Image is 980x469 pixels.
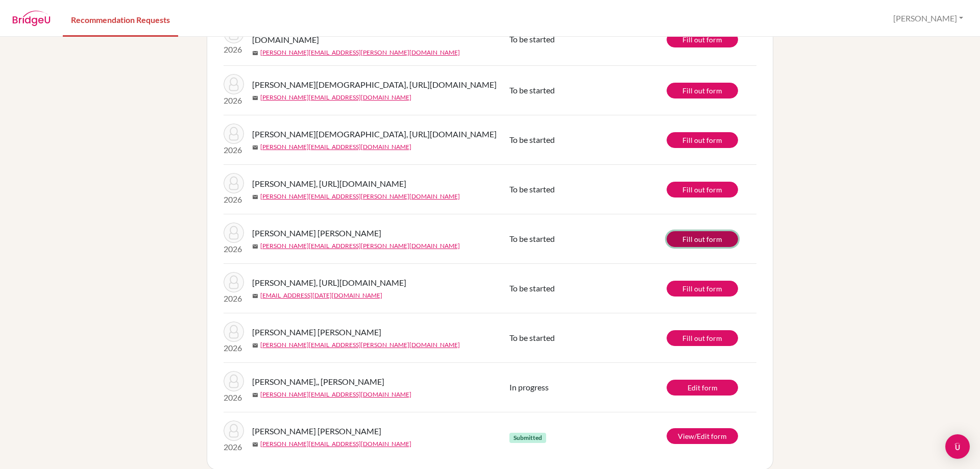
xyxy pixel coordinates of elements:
[509,433,546,443] span: Submitted
[667,281,738,297] a: Fill out form
[252,293,258,299] span: mail
[667,428,738,444] a: View/Edit form
[509,382,549,392] span: In progress
[224,322,244,342] img: Silva Sauerbrey, Mario
[667,132,738,148] a: Fill out form
[260,192,460,201] a: [PERSON_NAME][EMAIL_ADDRESS][PERSON_NAME][DOMAIN_NAME]
[224,193,244,206] p: 2026
[224,292,244,305] p: 2026
[509,184,555,194] span: To be started
[509,34,555,44] span: To be started
[252,79,497,91] span: [PERSON_NAME][DEMOGRAPHIC_DATA], [URL][DOMAIN_NAME]
[667,330,738,346] a: Fill out form
[224,173,244,193] img: González Lozano, https://easalvador.powerschool.com/admin/students/home.html?frn=001703
[260,340,460,350] a: [PERSON_NAME][EMAIL_ADDRESS][PERSON_NAME][DOMAIN_NAME]
[224,342,244,354] p: 2026
[252,227,381,239] span: [PERSON_NAME] [PERSON_NAME]
[945,434,970,459] div: Open Intercom Messenger
[252,326,381,338] span: [PERSON_NAME] [PERSON_NAME]
[260,291,382,300] a: [EMAIL_ADDRESS][DATE][DOMAIN_NAME]
[252,376,384,388] span: [PERSON_NAME],, [PERSON_NAME]
[252,128,497,140] span: [PERSON_NAME][DEMOGRAPHIC_DATA], [URL][DOMAIN_NAME]
[509,135,555,144] span: To be started
[260,241,460,251] a: [PERSON_NAME][EMAIL_ADDRESS][PERSON_NAME][DOMAIN_NAME]
[509,283,555,293] span: To be started
[509,234,555,243] span: To be started
[889,9,968,28] button: [PERSON_NAME]
[252,243,258,250] span: mail
[224,74,244,94] img: Yepez Cristiani, https://easalvador.powerschool.com/admin/students/home.html?frn=001773
[252,194,258,200] span: mail
[260,390,411,399] a: [PERSON_NAME][EMAIL_ADDRESS][DOMAIN_NAME]
[667,32,738,47] a: Fill out form
[252,178,406,190] span: [PERSON_NAME], [URL][DOMAIN_NAME]
[224,144,244,156] p: 2026
[224,124,244,144] img: Yepez Cristiani, https://easalvador.powerschool.com/admin/students/home.html?frn=001773
[252,425,381,437] span: [PERSON_NAME] [PERSON_NAME]
[260,439,411,449] a: [PERSON_NAME][EMAIL_ADDRESS][DOMAIN_NAME]
[667,83,738,98] a: Fill out form
[509,333,555,342] span: To be started
[224,371,244,391] img: Olivares Urdampilleta,, Isabella
[224,43,244,56] p: 2026
[260,93,411,102] a: [PERSON_NAME][EMAIL_ADDRESS][DOMAIN_NAME]
[667,380,738,396] a: Edit form
[260,142,411,152] a: [PERSON_NAME][EMAIL_ADDRESS][DOMAIN_NAME]
[252,277,406,289] span: [PERSON_NAME], [URL][DOMAIN_NAME]
[252,392,258,398] span: mail
[63,2,178,37] a: Recommendation Requests
[667,182,738,198] a: Fill out form
[252,50,258,56] span: mail
[224,441,244,453] p: 2026
[252,95,258,101] span: mail
[224,94,244,107] p: 2026
[224,272,244,292] img: Simán González, https://easalvador.powerschool.com/admin/students/home.html?frn=001761
[224,421,244,441] img: Angelucci Maestre, Alessandra
[667,231,738,247] a: Fill out form
[260,48,460,57] a: [PERSON_NAME][EMAIL_ADDRESS][PERSON_NAME][DOMAIN_NAME]
[252,144,258,151] span: mail
[224,391,244,404] p: 2026
[224,243,244,255] p: 2026
[252,342,258,349] span: mail
[224,223,244,243] img: Silva Saca, Ernesto
[509,85,555,95] span: To be started
[252,441,258,448] span: mail
[12,11,51,26] img: BridgeU logo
